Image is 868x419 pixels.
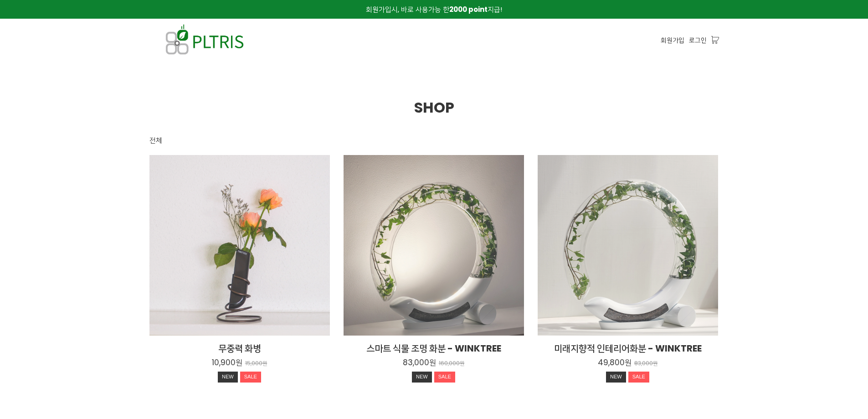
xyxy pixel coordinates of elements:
span: 회원가입시, 바로 사용가능 한 지급! [366,5,502,14]
a: 로그인 [689,35,707,45]
h2: 미래지향적 인테리어화분 - WINKTREE [538,342,718,355]
a: 스마트 식물 조명 화분 - WINKTREE 83,000원 160,000원 NEWSALE [344,342,524,385]
p: 15,000원 [245,360,267,367]
p: 10,900원 [212,357,242,367]
div: 전체 [149,135,162,146]
p: 160,000원 [439,360,465,367]
div: NEW [606,372,626,383]
div: SALE [240,372,261,383]
p: 83,000원 [634,360,658,367]
div: NEW [218,372,238,383]
strong: 2000 point [449,5,488,14]
h2: 무중력 화병 [149,342,330,355]
div: NEW [412,372,432,383]
p: 83,000원 [403,357,436,367]
a: 무중력 화병 10,900원 15,000원 NEWSALE [149,342,330,385]
a: 미래지향적 인테리어화분 - WINKTREE 49,800원 83,000원 NEWSALE [538,342,718,385]
h2: 스마트 식물 조명 화분 - WINKTREE [344,342,524,355]
span: SHOP [414,97,454,118]
div: SALE [628,372,649,383]
div: SALE [434,372,455,383]
a: 회원가입 [661,35,684,45]
p: 49,800원 [598,357,632,367]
